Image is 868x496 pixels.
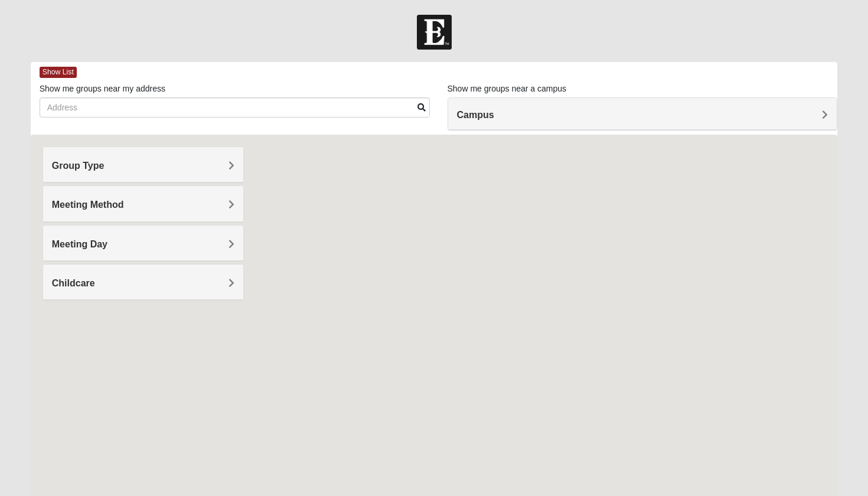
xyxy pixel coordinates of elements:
div: Meeting Day [43,226,244,260]
span: Show List [40,67,77,78]
label: Show me groups near my address [40,83,165,94]
span: Childcare [52,278,95,288]
img: Church of Eleven22 Logo [417,15,452,50]
label: Show me groups near a campus [448,83,567,94]
div: Meeting Method [43,186,244,221]
input: Address [40,97,430,118]
span: Meeting Day [52,239,107,249]
div: Group Type [43,147,244,182]
span: Campus [457,110,494,120]
span: Group Type [52,161,105,171]
span: Meeting Method [52,200,124,210]
div: Childcare [43,265,244,299]
div: Campus [448,98,837,130]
